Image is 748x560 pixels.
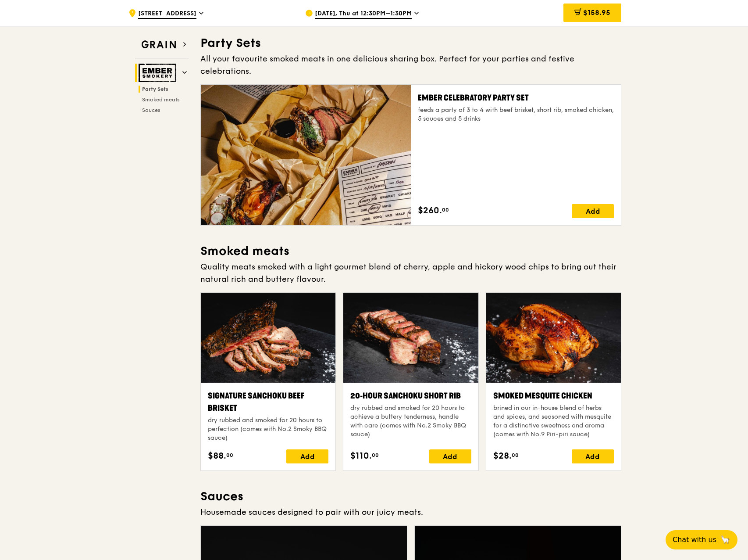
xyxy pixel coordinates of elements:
[418,106,614,123] div: feeds a party of 3 to 4 with beef brisket, short rib, smoked chicken, 5 sauces and 5 drinks
[139,37,179,53] img: Grain web logo
[138,9,196,19] span: [STREET_ADDRESS]
[350,404,471,439] div: dry rubbed and smoked for 20 hours to achieve a buttery tenderness, handle with care (comes with ...
[572,204,614,218] div: Add
[200,243,621,259] h3: Smoked meats
[493,390,614,402] div: Smoked Mesquite Chicken
[429,449,471,463] div: Add
[418,92,614,104] div: Ember Celebratory Party Set
[583,8,610,17] span: $158.95
[315,9,412,19] span: [DATE], Thu at 12:30PM–1:30PM
[372,452,379,459] span: 00
[512,452,519,459] span: 00
[142,107,160,113] span: Sauces
[493,449,512,463] span: $28.
[142,97,179,103] span: Smoked meats
[200,53,621,77] div: All your favourite smoked meats in one delicious sharing box. Perfect for your parties and festiv...
[418,204,442,217] span: $260.
[350,390,471,402] div: 20‑hour Sanchoku Short Rib
[200,506,621,518] div: Housemade sauces designed to pair with our juicy meats.
[200,488,621,504] h3: Sauces
[226,452,233,459] span: 00
[666,530,737,549] button: Chat with us🦙
[200,35,621,51] h3: Party Sets
[286,449,328,463] div: Add
[720,535,730,545] span: 🦙
[142,86,168,92] span: Party Sets
[442,206,449,213] span: 00
[208,449,226,463] span: $88.
[350,449,372,463] span: $110.
[208,416,328,442] div: dry rubbed and smoked for 20 hours to perfection (comes with No.2 Smoky BBQ sauce)
[673,535,716,545] span: Chat with us
[208,390,328,414] div: Signature Sanchoku Beef Brisket
[493,404,614,439] div: brined in our in-house blend of herbs and spices, and seasoned with mesquite for a distinctive sw...
[139,64,179,82] img: Ember Smokery web logo
[572,449,614,463] div: Add
[200,261,621,285] div: Quality meats smoked with a light gourmet blend of cherry, apple and hickory wood chips to bring ...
